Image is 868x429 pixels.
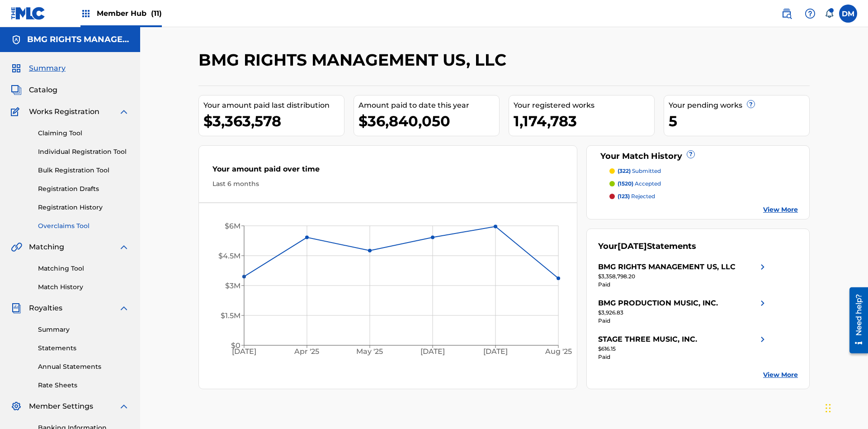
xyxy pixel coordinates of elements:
img: Accounts [11,34,22,45]
a: Rate Sheets [38,381,129,390]
p: rejected [618,192,655,200]
tspan: $6M [225,222,241,230]
img: right chevron icon [757,298,768,309]
div: Your registered works [514,100,654,111]
div: Last 6 months [212,179,563,189]
tspan: Apr '25 [294,348,320,356]
tspan: Aug '25 [545,348,572,356]
a: Statements [38,343,129,353]
img: right chevron icon [757,334,768,345]
div: $3,926.83 [598,309,768,317]
img: Matching [11,242,22,253]
div: User Menu [839,5,857,23]
a: Public Search [778,5,796,23]
span: Member Settings [29,401,93,412]
img: MLC Logo [11,7,46,20]
tspan: [DATE] [421,348,445,356]
a: CatalogCatalog [11,85,57,95]
a: Matching Tool [38,264,129,273]
div: Paid [598,281,768,289]
a: BMG RIGHTS MANAGEMENT US, LLCright chevron icon$3,358,798.20Paid [598,262,768,289]
span: ? [687,151,694,158]
span: Member Hub [97,8,162,19]
a: Registration History [38,203,129,212]
div: $3,363,578 [203,111,344,131]
a: SummarySummary [11,63,66,74]
h5: BMG RIGHTS MANAGEMENT US, LLC [27,34,129,45]
tspan: $0 [231,341,241,350]
img: expand [118,401,129,412]
iframe: Chat Widget [823,386,868,429]
span: (11) [151,9,162,18]
div: 1,174,783 [514,111,654,131]
tspan: $1.5M [221,311,241,320]
p: submitted [618,167,661,175]
div: $36,840,050 [359,111,499,131]
a: Registration Drafts [38,184,129,194]
div: Amount paid to date this year [359,100,499,111]
div: STAGE THREE MUSIC, INC. [598,334,697,345]
div: 5 [669,111,809,131]
img: expand [118,106,129,117]
img: expand [118,303,129,314]
a: (1520) accepted [609,180,798,188]
div: Paid [598,317,768,325]
span: [DATE] [618,241,647,251]
div: Your pending works [669,100,809,111]
tspan: $4.5M [218,252,241,260]
span: ? [747,100,755,108]
img: right chevron icon [757,262,768,272]
span: (322) [618,167,631,174]
span: Royalties [29,303,62,314]
div: Your Match History [598,150,798,162]
img: Royalties [11,303,22,314]
div: BMG PRODUCTION MUSIC, INC. [598,298,718,309]
span: Summary [29,63,66,74]
div: BMG RIGHTS MANAGEMENT US, LLC [598,262,736,272]
iframe: Resource Center [843,284,868,358]
a: Overclaims Tool [38,221,129,231]
div: Drag [826,395,831,422]
p: accepted [618,180,661,188]
a: Claiming Tool [38,129,129,138]
img: Top Rightsholders [80,8,91,19]
a: Summary [38,325,129,334]
div: $3,358,798.20 [598,272,768,281]
h2: BMG RIGHTS MANAGEMENT US, LLC [198,50,511,70]
span: Works Registration [29,106,99,117]
tspan: [DATE] [232,348,256,356]
div: Your Statements [598,240,696,253]
div: $616.15 [598,345,768,353]
div: Notifications [825,9,834,18]
a: Annual Statements [38,362,129,372]
img: search [781,8,792,19]
a: BMG PRODUCTION MUSIC, INC.right chevron icon$3,926.83Paid [598,298,768,325]
tspan: $3M [225,281,241,290]
a: View More [763,205,798,214]
img: help [805,8,816,19]
tspan: [DATE] [484,348,508,356]
span: (1520) [618,180,633,187]
img: expand [118,242,129,253]
a: Bulk Registration Tool [38,166,129,175]
img: Catalog [11,85,22,95]
a: (123) rejected [609,192,798,200]
span: Matching [29,242,64,253]
span: Catalog [29,85,57,95]
div: Help [801,5,819,23]
img: Summary [11,63,22,74]
tspan: May '25 [357,348,383,356]
img: Member Settings [11,401,22,412]
a: Match History [38,282,129,292]
div: Paid [598,353,768,361]
a: Individual Registration Tool [38,147,129,157]
span: (123) [618,193,630,200]
a: View More [763,370,798,380]
a: (322) submitted [609,167,798,175]
div: Your amount paid over time [212,164,563,179]
img: Works Registration [11,106,23,117]
div: Your amount paid last distribution [203,100,344,111]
